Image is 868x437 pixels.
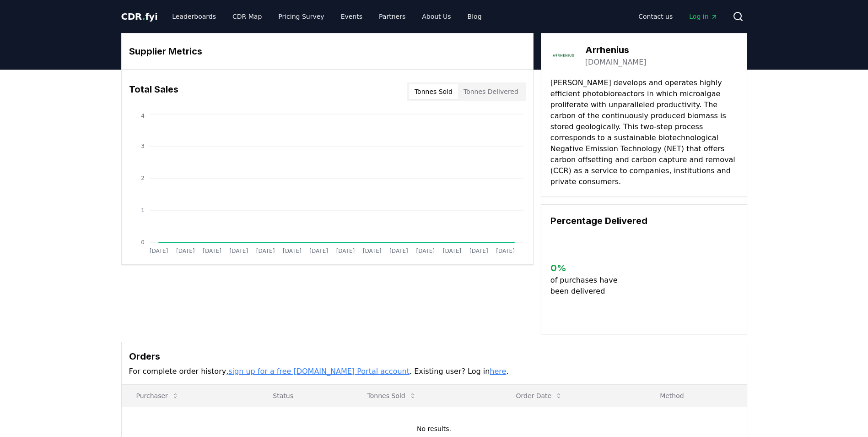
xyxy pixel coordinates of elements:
[585,43,647,57] h3: Arrhenius
[228,367,410,376] a: sign up for a free [DOMAIN_NAME] Portal account
[141,143,145,149] tspan: 3
[550,43,576,68] img: Arrhenius-logo
[229,248,248,254] tspan: [DATE]
[129,82,178,101] h3: Total Sales
[225,8,269,25] a: CDR Map
[550,214,738,228] h3: Percentage Delivered
[508,387,570,405] button: Order Date
[129,350,739,363] h3: Orders
[129,44,526,58] h3: Supplier Metrics
[372,8,413,25] a: Partners
[141,113,145,119] tspan: 4
[458,84,524,99] button: Tonnes Delivered
[631,8,680,25] a: Contact us
[585,57,647,68] a: [DOMAIN_NAME]
[362,248,381,254] tspan: [DATE]
[550,77,738,187] p: [PERSON_NAME] develops and operates highly efficient photobioreactors in which microalgae prolife...
[165,8,489,25] nav: Main
[409,84,458,99] button: Tonnes Sold
[265,391,345,400] p: Status
[141,175,145,181] tspan: 2
[129,387,186,405] button: Purchaser
[334,8,370,25] a: Events
[141,207,145,213] tspan: 1
[121,10,158,23] a: CDR.fyi
[141,239,145,246] tspan: 0
[283,248,302,254] tspan: [DATE]
[336,248,355,254] tspan: [DATE]
[490,367,506,376] a: here
[550,261,625,275] h3: 0 %
[149,248,168,254] tspan: [DATE]
[129,366,739,377] p: For complete order history, . Existing user? Log in .
[469,248,488,254] tspan: [DATE]
[416,248,435,254] tspan: [DATE]
[309,248,328,254] tspan: [DATE]
[689,12,717,21] span: Log in
[142,11,145,22] span: .
[271,8,331,25] a: Pricing Survey
[165,8,223,25] a: Leaderboards
[442,248,461,254] tspan: [DATE]
[121,11,158,22] span: CDR fyi
[631,8,725,25] nav: Main
[176,248,194,254] tspan: [DATE]
[652,391,739,400] p: Method
[415,8,458,25] a: About Us
[682,8,725,25] a: Log in
[496,248,515,254] tspan: [DATE]
[360,387,424,405] button: Tonnes Sold
[460,8,489,25] a: Blog
[256,248,275,254] tspan: [DATE]
[389,248,408,254] tspan: [DATE]
[203,248,221,254] tspan: [DATE]
[550,275,625,297] p: of purchases have been delivered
